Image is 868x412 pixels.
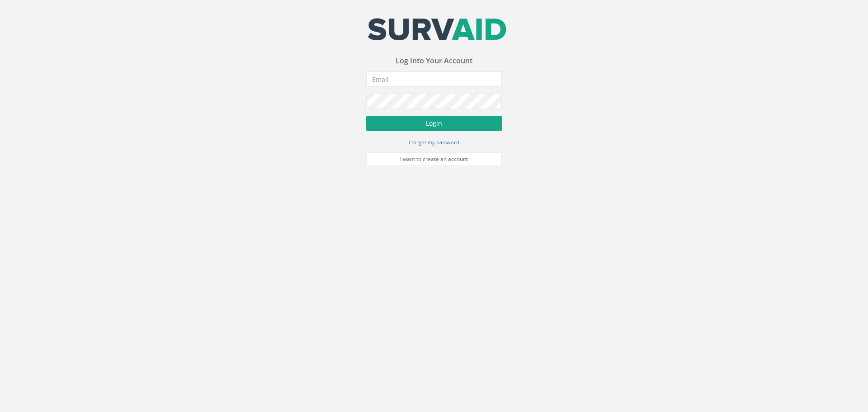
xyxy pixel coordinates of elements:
h3: Log Into Your Account [366,57,502,65]
button: Login [366,116,502,131]
a: I want to create an account [366,152,502,166]
input: Email [366,71,502,87]
a: I forgot my password [409,138,459,146]
small: I forgot my password [409,139,459,146]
